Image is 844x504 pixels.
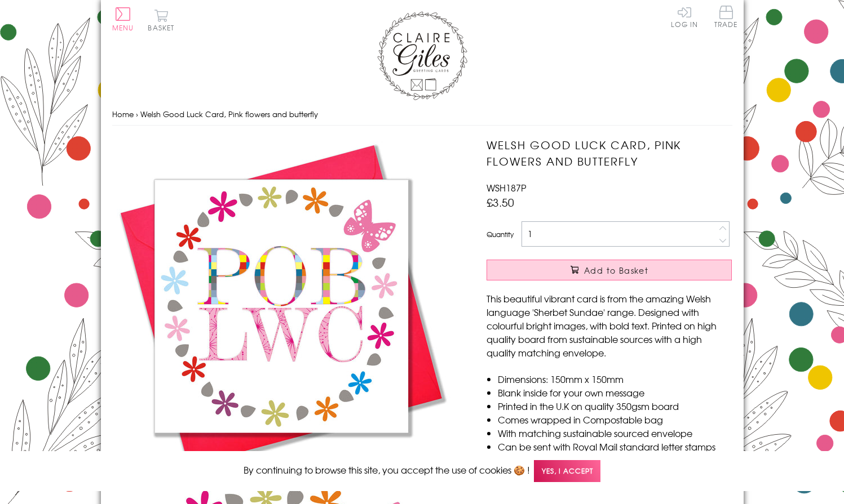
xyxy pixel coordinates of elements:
span: Add to Basket [584,265,648,276]
a: Trade [714,6,738,30]
span: Welsh Good Luck Card, Pink flowers and butterfly [140,109,318,119]
img: Welsh Good Luck Card, Pink flowers and butterfly [112,137,450,475]
button: Menu [112,7,134,31]
nav: breadcrumbs [112,103,732,126]
span: Yes, I accept [534,460,600,482]
li: Blank inside for your own message [498,386,732,399]
label: Quantity [487,229,514,239]
button: Basket [146,9,177,31]
li: Comes wrapped in Compostable bag [498,413,732,426]
button: Add to Basket [487,260,732,280]
li: Can be sent with Royal Mail standard letter stamps [498,440,732,453]
span: › [136,109,138,119]
a: Log In [671,6,698,28]
img: Claire Giles Greetings Cards [377,11,467,100]
span: £3.50 [487,194,514,210]
li: Dimensions: 150mm x 150mm [498,372,732,386]
span: Menu [112,23,134,33]
span: WSH187P [487,181,526,194]
a: Home [112,109,134,119]
p: This beautiful vibrant card is from the amazing Welsh language 'Sherbet Sundae' range. Designed w... [487,292,732,359]
h1: Welsh Good Luck Card, Pink flowers and butterfly [487,137,732,170]
li: Printed in the U.K on quality 350gsm board [498,399,732,413]
span: Trade [714,6,738,28]
li: With matching sustainable sourced envelope [498,426,732,440]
